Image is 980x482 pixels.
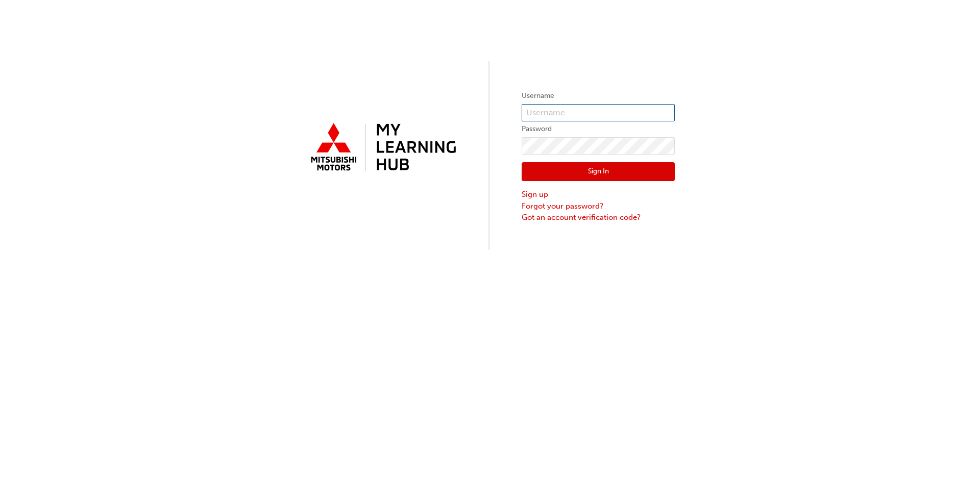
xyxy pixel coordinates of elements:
a: Got an account verification code? [522,212,675,223]
img: mmal [305,119,458,177]
button: Sign In [522,162,675,182]
a: Forgot your password? [522,200,675,212]
input: Username [522,104,675,121]
label: Username [522,90,675,102]
a: Sign up [522,189,675,200]
label: Password [522,123,675,135]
